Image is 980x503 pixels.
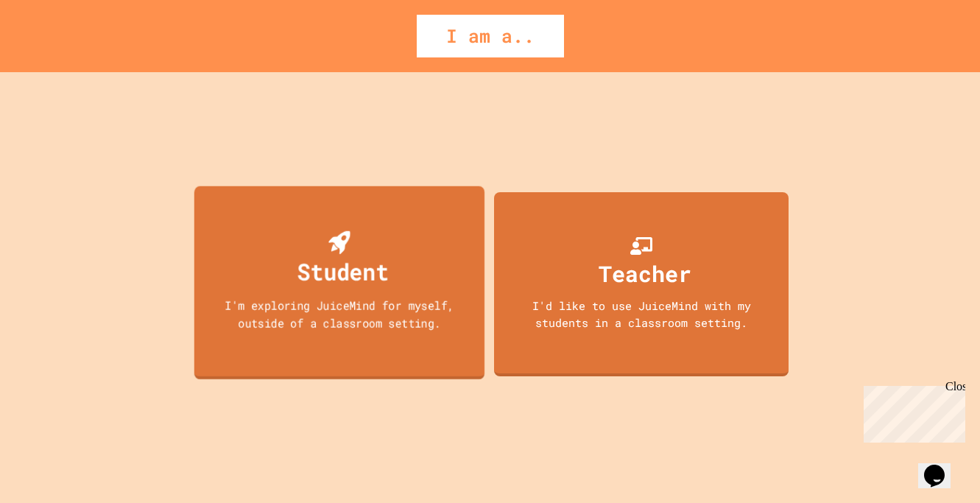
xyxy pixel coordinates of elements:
[509,298,774,331] div: I'd like to use JuiceMind with my students in a classroom setting.
[6,6,102,94] div: Chat with us now!Close
[417,15,564,57] div: I am a..
[599,257,691,290] div: Teacher
[858,380,965,443] iframe: chat widget
[208,296,470,331] div: I'm exploring JuiceMind for myself, outside of a classroom setting.
[918,444,965,488] iframe: chat widget
[297,254,388,289] div: Student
